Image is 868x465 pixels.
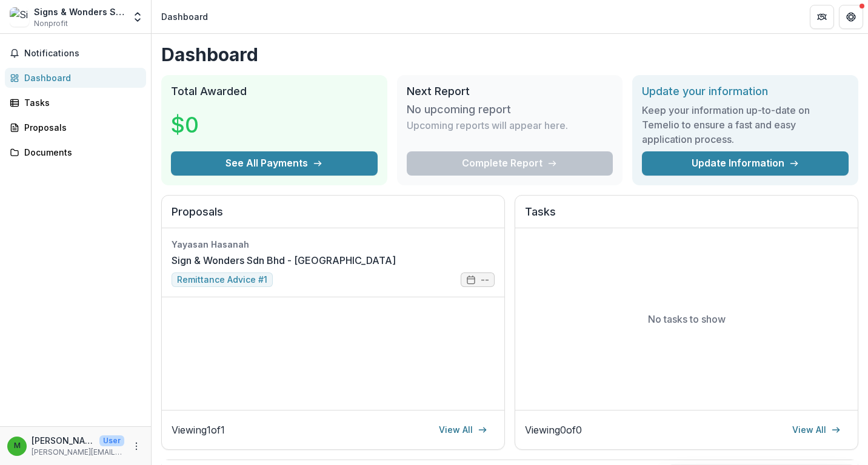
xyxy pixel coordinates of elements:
h2: Proposals [172,205,495,228]
span: Notifications [24,48,141,59]
p: [PERSON_NAME] [32,434,95,447]
div: Dashboard [24,71,136,84]
a: View All [785,420,848,440]
p: Viewing 0 of 0 [525,423,582,437]
div: Michelle [14,442,21,450]
button: More [129,439,144,453]
img: Signs & Wonders Sdn Bhd [10,7,29,27]
h3: Keep your information up-to-date on Temelio to ensure a fast and easy application process. [642,103,849,147]
div: Proposals [24,121,136,134]
div: Dashboard [161,10,208,23]
a: Dashboard [5,68,146,88]
p: User [99,435,124,446]
span: Nonprofit [34,18,68,29]
button: Get Help [839,5,863,29]
button: See All Payments [171,151,378,176]
h2: Tasks [525,205,848,228]
p: Upcoming reports will appear here. [407,118,568,133]
button: Partners [810,5,834,29]
div: Documents [24,146,136,159]
a: Sign & Wonders Sdn Bhd - [GEOGRAPHIC_DATA] [172,253,396,268]
p: Viewing 1 of 1 [172,423,225,437]
nav: breadcrumb [156,8,213,25]
div: Signs & Wonders Sdn Bhd [34,5,124,18]
a: Update Information [642,151,849,176]
a: View All [432,420,495,440]
p: No tasks to show [648,312,726,326]
p: [PERSON_NAME][EMAIL_ADDRESS][DOMAIN_NAME] [32,447,124,458]
a: Tasks [5,93,146,113]
button: Open entity switcher [129,5,146,29]
div: Tasks [24,96,136,109]
h3: $0 [171,108,262,141]
h1: Dashboard [161,44,858,65]
button: Notifications [5,44,146,63]
h2: Next Report [407,85,613,98]
a: Documents [5,142,146,162]
h3: No upcoming report [407,103,511,116]
a: Proposals [5,117,146,137]
h2: Update your information [642,85,849,98]
h2: Total Awarded [171,85,378,98]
